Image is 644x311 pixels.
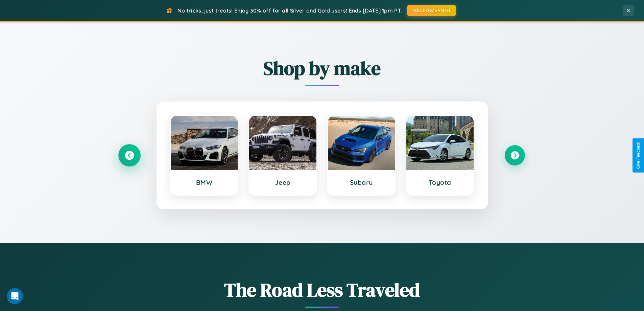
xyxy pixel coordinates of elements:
[7,288,23,304] iframe: Intercom live chat
[119,55,525,81] h2: Shop by make
[256,178,310,186] h3: Jeep
[177,178,231,186] h3: BMW
[407,5,456,16] button: HALLOWEEN30
[335,178,388,186] h3: Subaru
[413,178,467,186] h3: Toyota
[119,277,525,303] h1: The Road Less Traveled
[636,142,641,169] div: Give Feedback
[177,7,402,14] span: No tricks, just treats! Enjoy 30% off for all Silver and Gold users! Ends [DATE] 1pm PT.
